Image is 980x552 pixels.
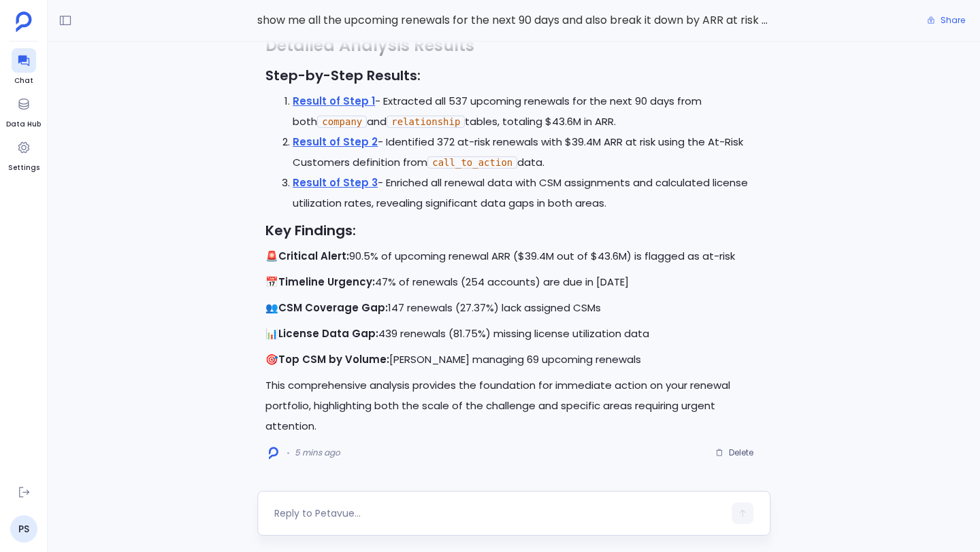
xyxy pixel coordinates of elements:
span: Settings [8,162,39,173]
strong: License Data Gap: [278,326,378,341]
strong: Step-by-Step Results: [265,66,421,85]
span: Delete [729,447,753,458]
a: Result of Step 1 [293,94,375,108]
a: PS [10,515,37,542]
strong: Key Findings: [265,221,356,240]
p: - Identified 372 at-risk renewals with $39.4M ARR at risk using the At-Risk Customers definition ... [293,132,762,173]
p: This comprehensive analysis provides the foundation for immediate action on your renewal portfoli... [265,375,762,436]
p: 👥 147 renewals (27.37%) lack assigned CSMs [265,298,762,318]
strong: CSM Coverage Gap: [278,300,388,315]
img: petavue logo [16,12,32,32]
code: relationship [387,116,465,128]
span: Chat [12,75,36,86]
strong: Top CSM by Volume: [278,352,389,366]
a: Data Hub [6,92,41,130]
p: - Extracted all 537 upcoming renewals for the next 90 days from both and tables, totaling $43.6M ... [293,91,762,132]
strong: Critical Alert: [278,249,349,263]
img: logo [269,447,278,460]
span: show me all the upcoming renewals for the next 90 days and also break it down by ARR at risk and ... [257,12,770,29]
p: 🎯 [PERSON_NAME] managing 69 upcoming renewals [265,349,762,370]
span: Share [941,15,965,26]
a: Chat [12,48,36,86]
a: Result of Step 2 [293,135,378,149]
button: Delete [706,443,762,463]
p: - Enriched all renewal data with CSM assignments and calculated license utilization rates, reveal... [293,173,762,213]
code: company [317,116,367,128]
p: 🚨 90.5% of upcoming renewal ARR ($39.4M out of $43.6M) is flagged as at-risk [265,246,762,266]
span: 5 mins ago [295,447,340,458]
p: 📊 439 renewals (81.75%) missing license utilization data [265,324,762,344]
a: Result of Step 3 [293,175,378,190]
code: call_to_action [427,156,517,169]
p: 📅 47% of renewals (254 accounts) are due in [DATE] [265,272,762,292]
span: Data Hub [6,119,41,130]
strong: Timeline Urgency: [278,275,375,289]
button: Share [919,11,973,30]
a: Settings [8,135,39,173]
